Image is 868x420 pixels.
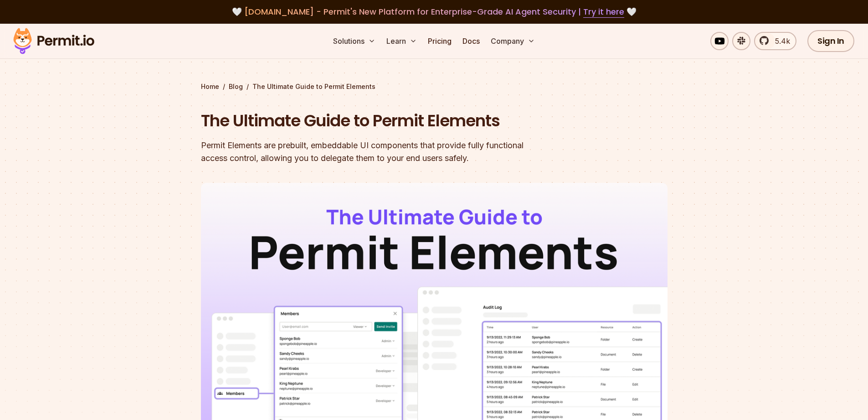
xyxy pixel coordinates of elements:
span: [DOMAIN_NAME] - Permit's New Platform for Enterprise-Grade AI Agent Security | [244,6,624,17]
a: Blog [229,82,243,91]
h1: The Ultimate Guide to Permit Elements [201,109,551,132]
a: Pricing [424,32,455,50]
a: Try it here [583,6,624,18]
button: Learn [383,32,421,50]
button: Solutions [329,32,379,50]
a: 5.4k [754,32,796,50]
div: 🤍 🤍 [22,5,846,18]
div: / / [201,82,668,91]
a: Sign In [807,30,854,52]
span: 5.4k [770,36,790,47]
img: Permit logo [9,26,98,57]
a: Home [201,82,219,91]
div: Permit Elements are prebuilt, embeddable UI components that provide fully functional access contr... [201,139,551,165]
button: Company [487,32,539,50]
a: Docs [459,32,483,50]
